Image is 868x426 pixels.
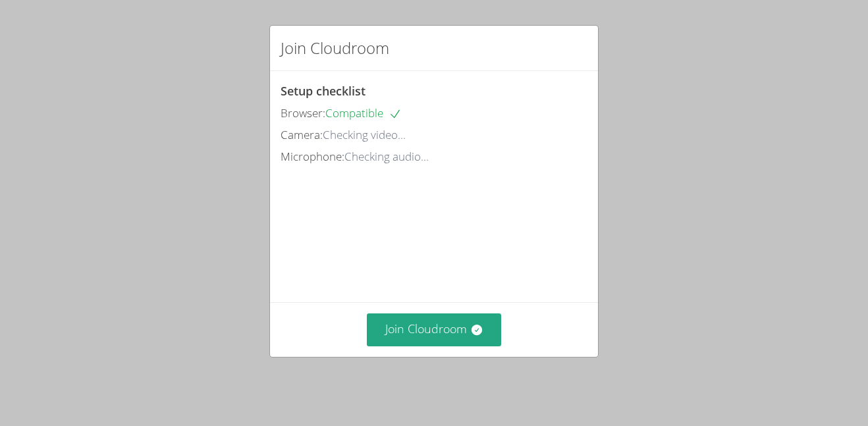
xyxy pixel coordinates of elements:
[281,83,366,99] span: Setup checklist
[323,127,406,142] span: Checking video...
[325,105,402,120] span: Compatible
[344,149,429,164] span: Checking audio...
[281,105,325,120] span: Browser:
[281,149,344,164] span: Microphone:
[281,127,323,142] span: Camera:
[367,313,502,346] button: Join Cloudroom
[281,36,389,60] h2: Join Cloudroom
